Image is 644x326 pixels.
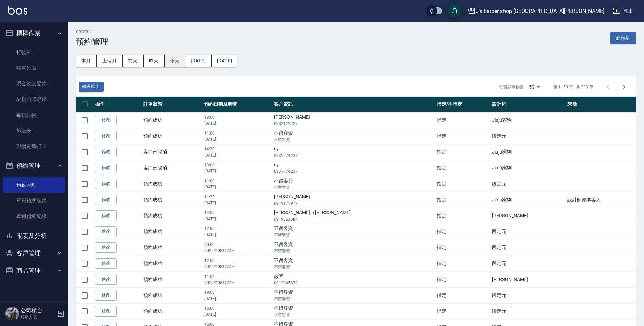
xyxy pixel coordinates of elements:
td: 預約成功 [142,240,202,256]
td: 不留客資 [272,303,435,319]
td: 預約成功 [142,271,202,287]
a: 修改 [95,179,117,189]
button: 商品管理 [3,262,65,280]
button: [DATE] [212,55,237,67]
td: 段定元 [490,240,566,256]
td: 不留客資 [272,256,435,271]
p: 不留客資 [274,232,433,238]
a: 修改 [95,306,117,317]
td: 預約成功 [142,287,202,303]
td: Jiaju家駒 [490,144,566,160]
button: 昨天 [144,55,165,67]
p: 14:00 [204,210,271,216]
td: 客戶已取消 [142,160,202,176]
td: 指定 [435,176,490,192]
td: 指定 [435,224,490,240]
p: 13:00 [204,162,271,168]
td: 預約成功 [142,224,202,240]
button: 報表匯出 [79,82,104,92]
td: 不留客資 [272,287,435,303]
p: [DATE] [204,152,271,158]
p: 16:00 [204,305,271,311]
p: 不留客資 [274,312,433,318]
h2: Orders [76,30,108,34]
p: 不留客資 [274,296,433,302]
button: 預約管理 [3,157,65,175]
a: 預約管理 [3,177,65,193]
p: 12:00 [204,258,271,264]
p: 11:00 [204,273,271,280]
h5: 公司櫃台 [21,307,55,314]
a: 帳單列表 [3,60,65,76]
td: 指定 [435,256,490,271]
td: 散客 [272,271,435,287]
a: 修改 [95,131,117,141]
td: 指定 [435,128,490,144]
button: 報表及分析 [3,227,65,245]
td: 段定元 [490,287,566,303]
p: [DATE] [204,184,271,190]
button: save [448,4,461,18]
td: [PERSON_NAME] [272,112,435,128]
p: 14:30 [204,146,271,152]
a: 材料自購登錄 [3,91,65,107]
button: 櫃檯作業 [3,24,65,42]
p: 2025年08月22日 [204,248,271,254]
p: 2025年08月22日 [204,280,271,286]
td: [PERSON_NAME] [490,208,566,224]
button: J’s barber shop [GEOGRAPHIC_DATA][PERSON_NAME] [465,4,607,18]
a: 排班表 [3,123,65,139]
td: 指定 [435,240,490,256]
td: [PERSON_NAME] [272,192,435,208]
p: 不留客資 [274,248,433,254]
td: 預約成功 [142,208,202,224]
div: J’s barber shop [GEOGRAPHIC_DATA][PERSON_NAME] [476,7,604,15]
p: 0919171977 [274,200,433,206]
a: 打帳單 [3,45,65,60]
a: 修改 [95,115,117,125]
td: 段定元 [490,176,566,192]
p: [DATE] [204,232,271,238]
p: 0931074237 [274,168,433,175]
td: cy [272,160,435,176]
p: 12:00 [204,226,271,232]
button: 本月 [76,55,97,67]
a: 現金收支登錄 [3,76,65,91]
p: 不留客資 [274,264,433,270]
th: 操作 [93,97,142,113]
h3: 預約管理 [76,37,108,46]
td: 預約成功 [142,303,202,319]
p: 0919063384 [274,216,433,222]
p: [DATE] [204,216,271,222]
a: 修改 [95,242,117,253]
a: 新預約 [610,35,636,41]
p: 第 1–50 筆 共 230 筆 [553,84,593,90]
p: 11:30 [204,194,271,200]
button: [DATE] [185,55,211,67]
p: [DATE] [204,311,271,318]
td: 段定元 [490,256,566,271]
td: 指定 [435,271,490,287]
td: 不留客資 [272,240,435,256]
td: 指定 [435,287,490,303]
button: 登出 [610,5,636,17]
a: 單週預約紀錄 [3,208,65,224]
td: 指定 [435,144,490,160]
a: 修改 [95,258,117,269]
a: 單日預約紀錄 [3,193,65,208]
p: 20:00 [204,242,271,248]
th: 客戶資訊 [272,97,435,113]
img: Person [5,307,19,321]
p: 不留客資 [274,184,433,190]
button: Go to next page [616,79,632,95]
td: 段定元 [490,128,566,144]
p: [DATE] [204,200,271,206]
th: 訂單狀態 [142,97,202,113]
th: 來源 [566,97,636,113]
p: 服務人員 [21,314,55,320]
td: 指定 [435,208,490,224]
td: 預約成功 [142,128,202,144]
a: 修改 [95,290,117,301]
p: 0912345678 [274,280,433,286]
th: 指定/不指定 [435,97,490,113]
